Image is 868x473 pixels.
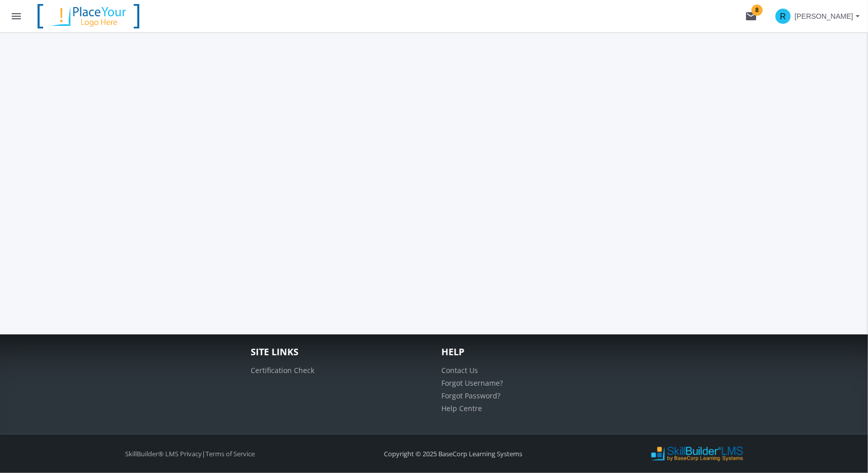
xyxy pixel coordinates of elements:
mat-icon: menu [10,10,22,22]
mat-icon: mail [745,10,757,22]
a: Certification Check [251,365,315,375]
a: Forgot Password? [442,391,501,400]
a: Help Centre [442,403,483,413]
a: Contact Us [442,365,478,375]
a: Forgot Username? [442,378,503,388]
h4: Help [442,347,617,357]
div: Copyright © 2025 BaseCorp Learning Systems [324,449,582,459]
h4: Site Links [251,347,427,357]
span: R [775,9,791,24]
img: SkillBuilder LMS Logo [651,446,743,462]
div: | [66,449,314,459]
a: SkillBuilder® LMS Privacy [125,449,202,458]
a: Terms of Service [205,449,255,458]
span: [PERSON_NAME] [795,7,853,25]
img: your-logo-here.png [33,3,144,29]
